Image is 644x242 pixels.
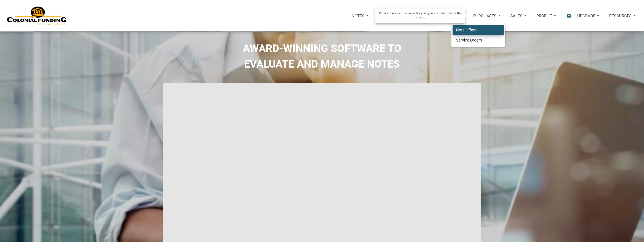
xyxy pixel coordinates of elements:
[531,8,561,24] button: Profile
[433,6,468,26] a: Calculator
[468,6,505,26] a: Purchases Note OffersService Orders
[505,6,531,26] a: Sales
[378,13,401,18] p: Properties
[453,25,504,35] a: Note Offers
[473,13,496,18] p: Purchases
[453,35,504,45] a: Service Orders
[3,40,641,72] h2: AWARD-WINNING SOFTWARE TO EVALUATE AND MANAGE NOTES
[609,13,632,18] p: Resources
[352,13,364,18] p: Notes
[531,6,561,26] a: Profile
[347,8,373,24] button: Notes
[373,6,406,26] a: Properties
[406,6,433,26] button: Reports
[577,13,595,18] p: Upgrade
[505,8,531,24] button: Sales
[561,6,572,26] button: email
[347,6,373,26] a: Notes
[536,13,552,18] p: Profile
[572,6,604,26] a: Upgrade
[566,13,572,19] i: email
[604,6,641,26] a: Resources
[438,13,463,18] p: Calculator
[411,13,428,18] p: Reports
[604,8,641,24] button: Resources
[572,8,604,24] button: Upgrade
[510,13,522,18] p: Sales
[468,8,505,24] button: Purchases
